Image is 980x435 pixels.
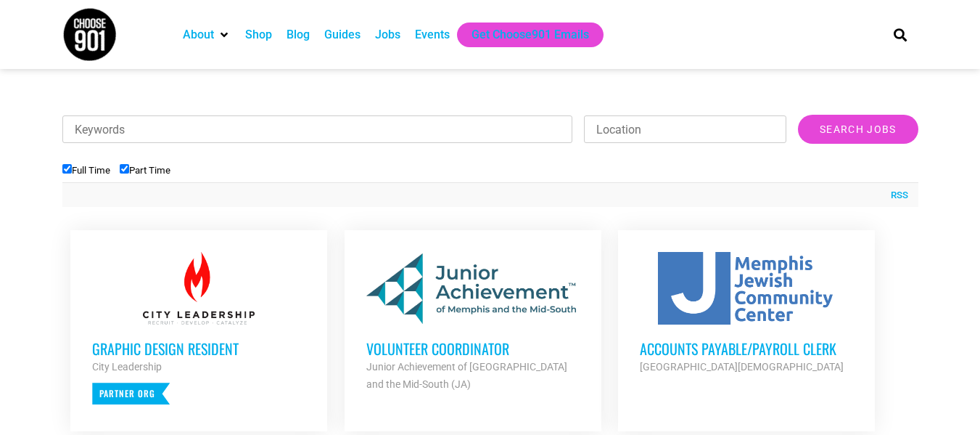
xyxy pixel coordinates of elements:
[366,339,580,358] h3: Volunteer Coordinator
[472,26,589,44] a: Get Choose901 Emails
[584,115,786,143] input: Location
[618,230,875,397] a: Accounts Payable/Payroll Clerk [GEOGRAPHIC_DATA][DEMOGRAPHIC_DATA]
[92,339,305,358] h3: Graphic Design Resident
[245,26,272,44] a: Shop
[798,115,918,144] input: Search Jobs
[70,230,327,426] a: Graphic Design Resident City Leadership Partner Org
[176,23,238,47] div: About
[287,26,310,44] a: Blog
[120,164,129,174] input: Part Time
[640,361,844,373] strong: [GEOGRAPHIC_DATA][DEMOGRAPHIC_DATA]
[183,26,214,44] a: About
[888,23,912,46] div: Search
[324,26,361,44] a: Guides
[62,165,110,176] label: Full Time
[884,188,908,203] a: RSS
[640,339,853,358] h3: Accounts Payable/Payroll Clerk
[92,383,170,404] p: Partner Org
[415,26,450,44] a: Events
[375,26,400,44] a: Jobs
[92,361,162,373] strong: City Leadership
[176,23,869,47] nav: Main nav
[345,230,601,415] a: Volunteer Coordinator Junior Achievement of [GEOGRAPHIC_DATA] and the Mid-South (JA)
[366,361,567,390] strong: Junior Achievement of [GEOGRAPHIC_DATA] and the Mid-South (JA)
[62,115,573,143] input: Keywords
[62,164,72,174] input: Full Time
[120,165,170,176] label: Part Time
